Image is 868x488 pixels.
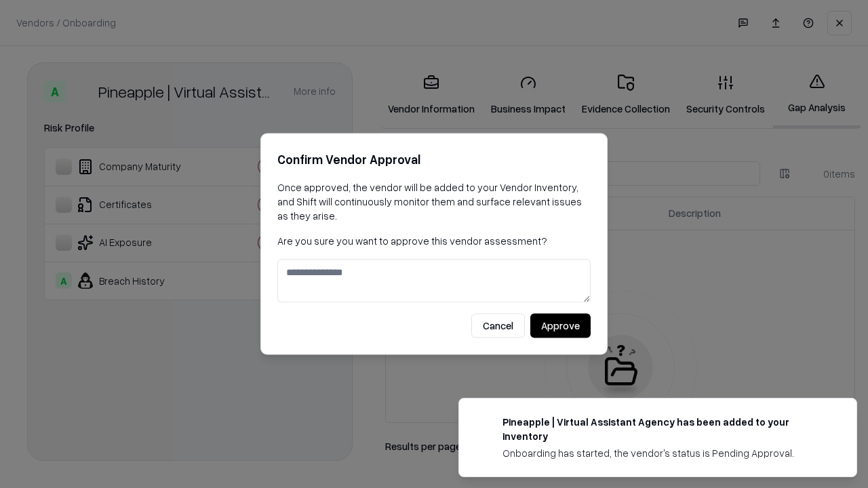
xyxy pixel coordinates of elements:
[277,150,591,169] h2: Confirm Vendor Approval
[502,415,824,443] div: Pineapple | Virtual Assistant Agency has been added to your inventory
[277,180,591,223] p: Once approved, the vendor will be added to your Vendor Inventory, and Shift will continuously mon...
[530,314,591,338] button: Approve
[277,234,591,248] p: Are you sure you want to approve this vendor assessment?
[471,314,525,338] button: Cancel
[502,446,824,460] div: Onboarding has started, the vendor's status is Pending Approval.
[475,415,492,431] img: trypineapple.com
